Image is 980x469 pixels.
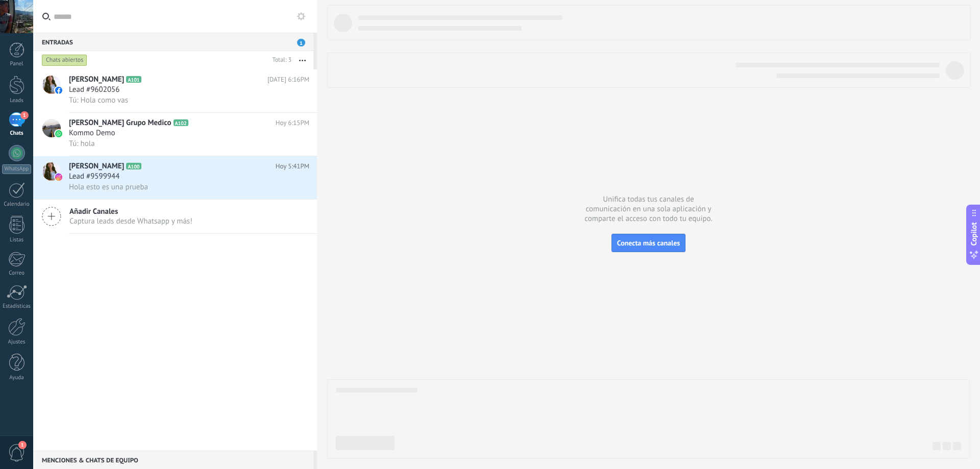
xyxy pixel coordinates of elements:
span: Conecta más canales [617,238,680,248]
span: 1 [18,441,27,449]
img: icon [55,87,62,94]
span: Tú: hola [69,139,95,149]
a: avataricon[PERSON_NAME]A100Hoy 5:41PMLead #9599944Hola esto es una prueba [33,156,317,199]
div: Listas [2,237,32,243]
span: Hola esto es una prueba [69,182,148,192]
div: Panel [2,61,32,67]
div: Estadísticas [2,303,32,310]
span: A100 [126,163,141,169]
span: [PERSON_NAME] [69,75,124,85]
a: avataricon[PERSON_NAME]A101[DATE] 6:16PMLead #9602056Tú: Hola como vas [33,69,317,112]
button: Más [291,51,313,69]
button: Conecta más canales [611,234,685,252]
div: Total: 3 [268,55,291,65]
div: Menciones & Chats de equipo [33,451,313,469]
div: Leads [2,97,32,104]
span: Kommo Demo [69,128,115,138]
span: Tú: Hola como vas [69,95,128,105]
span: Añadir Canales [69,207,192,216]
div: Chats abiertos [42,54,87,66]
a: avataricon[PERSON_NAME] Grupo MedicoA102Hoy 6:15PMKommo DemoTú: hola [33,113,317,156]
span: [DATE] 6:16PM [267,75,309,85]
span: Hoy 6:15PM [276,118,309,128]
span: Copilot [969,222,979,245]
span: Captura leads desde Whatsapp y más! [69,216,192,226]
div: Correo [2,270,32,277]
img: icon [55,174,62,181]
span: Hoy 5:41PM [276,161,309,171]
div: Ajustes [2,339,32,345]
span: A101 [126,76,141,83]
img: icon [55,130,62,137]
div: Calendario [2,201,32,208]
div: Entradas [33,33,313,51]
span: 1 [297,39,305,46]
div: Chats [2,130,32,137]
span: Lead #9599944 [69,171,119,182]
span: Lead #9602056 [69,85,119,95]
div: WhatsApp [2,164,31,174]
span: 1 [20,111,29,119]
span: [PERSON_NAME] Grupo Medico [69,118,171,128]
span: A102 [174,119,188,126]
span: [PERSON_NAME] [69,161,124,171]
div: Ayuda [2,375,32,381]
